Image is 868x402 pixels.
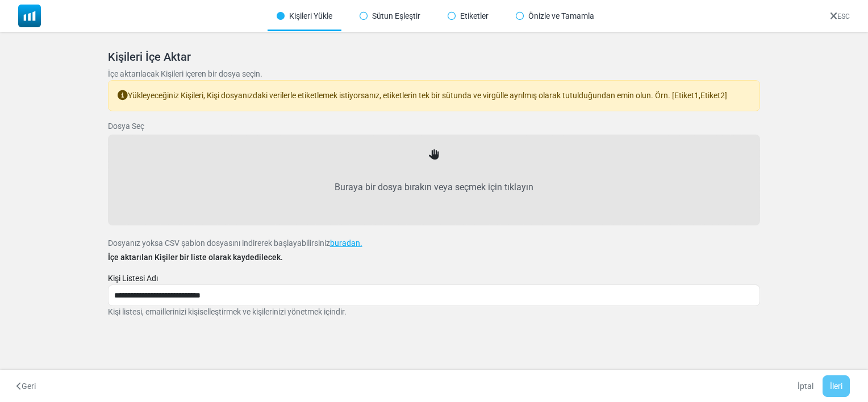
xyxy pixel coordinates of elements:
button: Geri [9,375,43,397]
div: Sütun Eşleştir [350,1,429,31]
a: buradan. [330,238,362,248]
a: İptal [790,375,821,397]
div: Önizle ve Tamamla [507,1,603,31]
p: İçe aktarılacak Kişileri içeren bir dosya seçin. [108,68,761,80]
p: Dosyanız yoksa CSV şablon dosyasını indirerek başlayabilirsiniz [108,237,761,249]
div: Kişileri Yükle [268,1,341,31]
label: Dosya Seç [108,120,144,132]
img: mailsoftly_icon_blue_white.svg [18,5,41,27]
label: Kişi Listesi Adı [108,273,158,284]
div: Etiketler [439,1,498,31]
label: Buraya bir dosya bırakın veya seçmek için tıklayın [120,162,748,212]
h5: Kişileri İçe Aktar [108,50,761,64]
a: ESC [830,12,850,20]
label: İçe aktarılan Kişiler bir liste olarak kaydedilecek. [108,252,283,263]
div: Yükleyeceğiniz Kişileri, Kişi dosyanızdaki verilerle etiketlemek istiyorsanız, etiketlerin tek bi... [108,80,761,111]
p: Kişi listesi, emaillerinizi kişiselleştirmek ve kişilerinizi yönetmek içindir. [108,306,761,318]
